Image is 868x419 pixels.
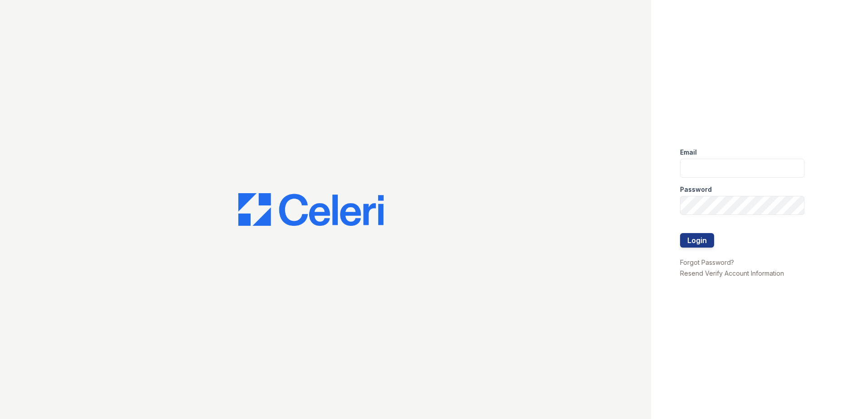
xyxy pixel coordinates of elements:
[680,258,734,266] a: Forgot Password?
[680,148,697,157] label: Email
[680,269,784,277] a: Resend Verify Account Information
[680,233,714,248] button: Login
[238,193,384,226] img: CE_Logo_Blue-a8612792a0a2168367f1c8372b55b34899dd931a85d93a1a3d3e32e68fde9ad4.png
[680,185,712,194] label: Password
